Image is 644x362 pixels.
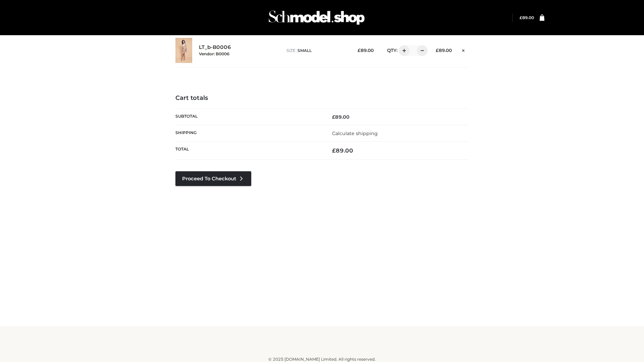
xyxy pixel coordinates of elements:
span: £ [358,48,361,53]
span: £ [436,48,439,53]
bdi: 89.00 [358,48,374,53]
a: Calculate shipping [332,130,378,136]
a: £89.00 [520,15,534,20]
p: size : [286,48,347,54]
small: Vendor: B0006 [199,51,229,56]
span: SMALL [298,48,312,53]
div: QTY: [380,45,425,56]
img: Schmodel Admin 964 [266,4,367,31]
th: Total [175,142,322,160]
img: LT_b-B0006 - SMALL [175,38,192,63]
bdi: 89.00 [332,114,350,120]
bdi: 89.00 [436,48,452,53]
span: £ [332,147,336,154]
a: LT_b-B0006 [199,44,231,51]
bdi: 89.00 [520,15,534,20]
a: Remove this item [459,45,469,54]
h4: Cart totals [175,95,469,102]
th: Subtotal [175,109,322,125]
bdi: 89.00 [332,147,353,154]
th: Shipping [175,125,322,141]
a: Proceed to Checkout [175,171,251,186]
span: £ [332,114,335,120]
span: £ [520,15,522,20]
